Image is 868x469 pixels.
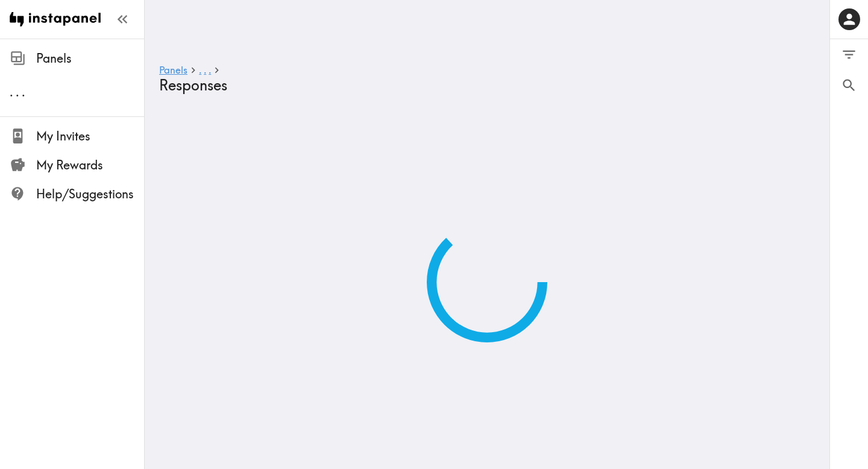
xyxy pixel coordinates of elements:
button: Filter Responses [830,39,868,70]
span: Search [841,77,857,93]
button: Search [830,70,868,101]
span: . [16,84,19,99]
h4: Responses [159,77,805,94]
span: . [10,84,13,99]
span: . [204,64,206,76]
span: Help/Suggestions [36,186,144,203]
span: Panels [36,50,144,67]
span: . [209,64,211,76]
span: . [22,84,25,99]
span: My Rewards [36,157,144,174]
a: ... [199,65,211,77]
a: Panels [159,65,187,77]
span: My Invites [36,128,144,145]
span: Filter Responses [841,46,857,63]
span: . [199,64,201,76]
